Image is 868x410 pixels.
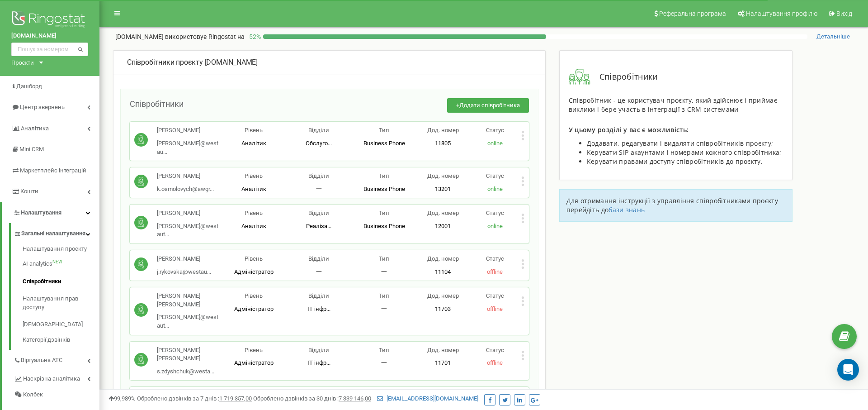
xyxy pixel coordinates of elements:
p: [DOMAIN_NAME] [115,32,245,41]
span: Тип [379,127,389,133]
span: Відділи [308,172,329,179]
span: Аналітик [241,186,266,192]
span: Співробітники [130,99,184,109]
p: [PERSON_NAME] [157,209,221,218]
img: Ringostat logo [11,9,88,32]
span: Тип [379,210,389,216]
u: 1 719 357,00 [219,395,252,402]
span: Статус [486,172,504,179]
span: Business Phone [363,186,405,192]
a: Наскрізна аналітика [14,368,99,387]
span: Тип [379,255,389,262]
p: [PERSON_NAME] [157,126,221,135]
span: Дод. номер [427,255,459,262]
span: Наскрізна аналітика [23,375,80,383]
span: Відділи [308,255,329,262]
span: Співробітник - це користувач проєкту, який здійснює і приймає виклики і бере участь в інтеграції ... [569,96,777,114]
span: Тип [379,292,389,299]
span: Business Phone [363,140,405,147]
span: Рівень [245,210,263,216]
p: 11703 [417,305,469,314]
span: Тип [379,347,389,353]
span: offline [487,359,503,366]
span: k.osmolovych@awgr... [157,186,214,192]
span: Оброблено дзвінків за 30 днів : [253,395,371,402]
span: Загальні налаштування [21,229,85,238]
span: 一 [316,186,322,192]
span: У цьому розділі у вас є можливість: [569,125,689,134]
span: Дод. номер [427,127,459,133]
span: Адміністратор [234,359,274,366]
span: Керувати правами доступу співробітників до проєкту. [587,157,763,166]
span: Керувати SIP акаунтами і номерами кожного співробітника; [587,148,782,157]
span: Business Phone [363,223,405,229]
p: 一 [352,268,417,277]
span: [PERSON_NAME]@westau... [157,140,218,155]
div: Проєкти [11,58,34,67]
span: Для отримання інструкції з управління співробітниками проєкту перейдіть до [566,196,778,214]
a: Налаштування прав доступу [23,290,99,316]
span: Кошти [20,188,38,195]
a: [EMAIL_ADDRESS][DOMAIN_NAME] [377,395,478,402]
span: Дашборд [16,83,42,90]
span: Маркетплейс інтеграцій [20,167,86,174]
a: бази знань [609,205,645,214]
span: 一 [316,268,322,275]
p: 11701 [417,359,469,367]
span: Співробітники проєкту [127,58,203,67]
p: 11805 [417,139,469,148]
span: Адміністратор [234,268,274,275]
a: Категорії дзвінків [23,334,99,344]
span: Статус [486,127,504,133]
u: 7 339 146,00 [339,395,371,402]
a: Налаштування [2,202,99,224]
span: Дод. номер [427,210,459,216]
a: [DEMOGRAPHIC_DATA] [23,316,99,334]
p: [PERSON_NAME] [PERSON_NAME] [157,346,221,363]
div: Open Intercom Messenger [837,359,859,381]
p: 13201 [417,185,469,194]
span: online [487,186,503,192]
span: Дод. номер [427,347,459,353]
span: [PERSON_NAME]@westaut... [157,223,218,238]
span: ІТ інфр... [307,359,330,366]
span: online [487,223,503,229]
a: Віртуальна АТС [14,350,99,368]
div: [DOMAIN_NAME] [127,57,532,68]
span: Оброблено дзвінків за 7 днів : [137,395,252,402]
p: 12001 [417,222,469,231]
span: Обслуго... [306,140,332,147]
span: online [487,140,503,147]
span: offline [487,305,503,312]
span: Реаліза... [306,223,331,229]
a: Співробітники [23,273,99,291]
button: +Додати співробітника [447,98,529,113]
span: s.zdyshchuk@westa... [157,368,214,375]
span: Відділи [308,210,329,216]
a: Загальні налаштування [14,223,99,242]
p: 一 [352,305,417,314]
p: [PERSON_NAME] [157,255,211,263]
a: [DOMAIN_NAME] [11,32,88,40]
p: 一 [352,359,417,367]
span: Mini CRM [19,146,44,153]
span: offline [487,268,503,275]
span: Аналітик [241,223,266,229]
span: Статус [486,255,504,262]
span: Рівень [245,172,263,179]
span: використовує Ringostat на [165,33,245,40]
span: Адміністратор [234,305,274,312]
span: Віртуальна АТС [21,356,62,365]
span: Відділи [308,292,329,299]
p: 11104 [417,268,469,277]
span: Аналiтика [21,125,49,132]
span: 99,989% [108,395,136,402]
span: Відділи [308,347,329,353]
span: ІТ інфр... [307,305,330,312]
span: j.rykovska@westau... [157,268,211,275]
span: Аналітик [241,140,266,147]
span: Рівень [245,292,263,299]
span: Рівень [245,255,263,262]
span: Тип [379,172,389,179]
